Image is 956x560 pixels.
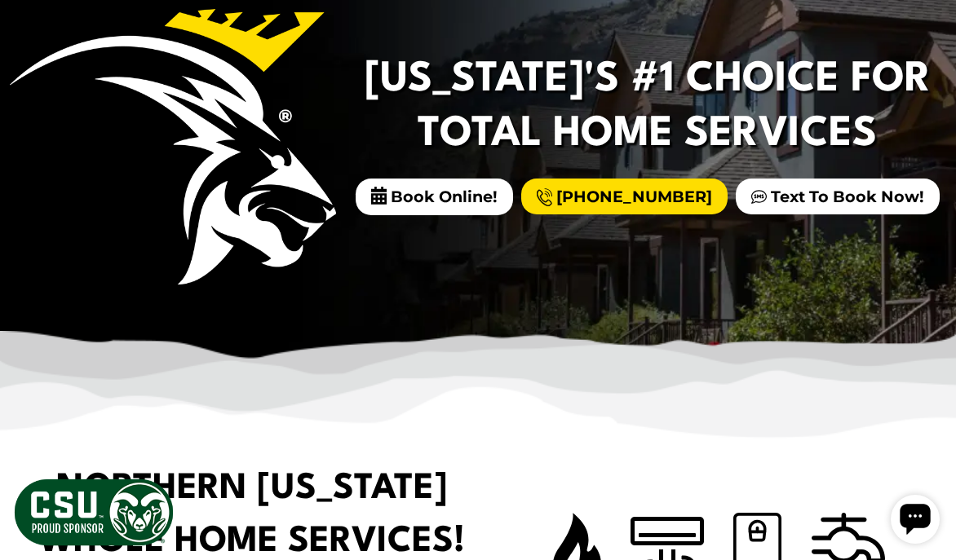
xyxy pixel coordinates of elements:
a: Text To Book Now! [736,179,940,214]
h2: [US_STATE]'s #1 Choice For Total Home Services [361,53,934,163]
img: CSU Sponsor Badge [12,477,175,548]
span: Book Online! [356,179,513,215]
div: Open chat widget [7,7,55,55]
a: [PHONE_NUMBER] [521,179,728,214]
